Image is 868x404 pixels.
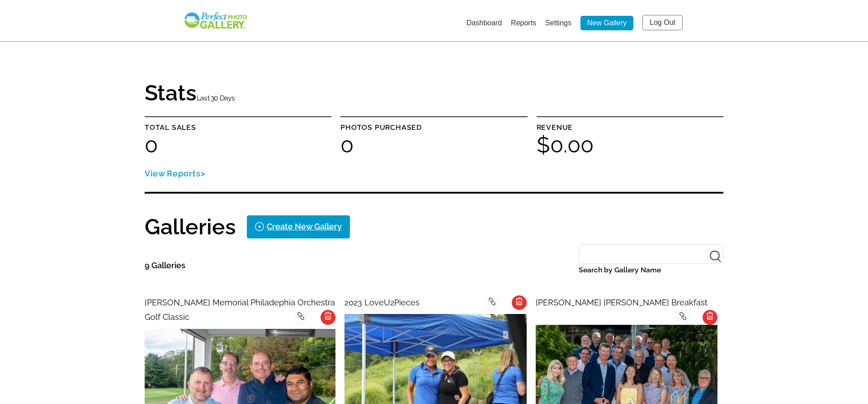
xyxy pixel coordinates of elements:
[642,15,683,30] a: Log Out
[183,11,248,30] img: Snapphound Logo
[545,19,571,27] a: Settings
[511,19,536,27] a: Reports
[145,169,205,178] a: View Reports
[467,19,502,27] a: Dashboard
[247,215,350,238] a: Create New Gallery
[145,261,185,270] span: 9 Galleries
[537,134,723,156] h1: $0.00
[197,94,235,102] small: Last 30 Days
[145,121,331,134] p: Total sales
[145,82,235,105] h1: Stats
[579,264,723,276] label: Search by Gallery Name
[267,219,342,234] div: Create New Gallery
[536,298,708,307] span: [PERSON_NAME] [PERSON_NAME] Breakfast
[344,298,420,307] span: 2023 LoveU2Pieces
[340,134,527,156] h1: 0
[145,216,236,238] h1: Galleries
[145,134,331,156] h1: 0
[537,121,723,134] p: Revenue
[580,16,633,30] a: New Gallery
[340,121,527,134] p: Photos purchased
[145,298,335,322] span: [PERSON_NAME] Memorial Philadephia Orchestra Golf Classic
